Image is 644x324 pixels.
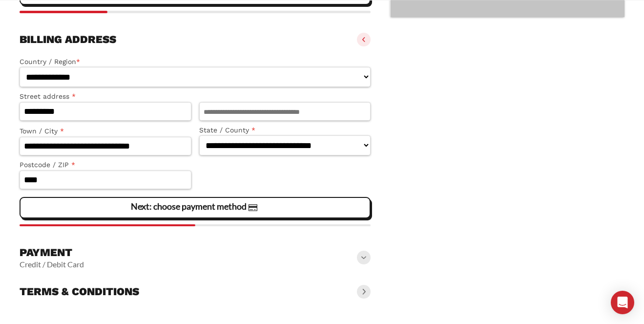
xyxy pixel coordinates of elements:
label: Town / City [20,126,191,137]
label: Postcode / ZIP [20,159,191,171]
vaadin-button: Next: choose payment method [20,197,371,218]
label: State / County [199,125,371,136]
h3: Billing address [20,33,116,46]
h3: Terms & conditions [20,285,139,299]
div: Open Intercom Messenger [611,291,634,314]
vaadin-horizontal-layout: Credit / Debit Card [20,259,84,269]
h3: Payment [20,246,84,259]
label: Country / Region [20,56,371,67]
label: Street address [20,91,191,102]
